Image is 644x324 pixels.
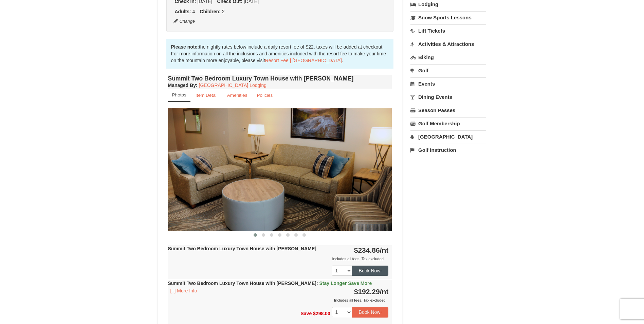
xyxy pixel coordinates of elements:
[252,89,277,102] a: Policies
[380,288,389,295] span: /nt
[223,89,252,102] a: Amenities
[354,246,389,254] strong: $234.86
[166,39,394,69] div: the nightly rates below include a daily resort fee of $22, taxes will be added at checkout. For m...
[313,311,330,316] span: $298.00
[257,93,273,98] small: Policies
[172,92,186,97] small: Photos
[300,311,312,316] span: Save
[173,18,196,25] button: Change
[192,9,195,14] span: 4
[410,144,486,156] a: Golf Instruction
[168,255,389,262] div: Includes all fees. Tax excluded.
[168,83,198,88] strong: :
[168,75,392,82] h4: Summit Two Bedroom Luxury Town House with [PERSON_NAME]
[354,288,380,295] span: $192.29
[352,266,389,276] button: Book Now!
[168,297,389,304] div: Includes all fees. Tax excluded.
[196,93,218,98] small: Item Detail
[410,130,486,143] a: [GEOGRAPHIC_DATA]
[265,58,342,63] a: Resort Fee | [GEOGRAPHIC_DATA]
[319,281,372,286] span: Stay Longer Save More
[222,9,225,14] span: 2
[168,83,196,88] span: Managed By
[410,91,486,103] a: Dining Events
[171,44,199,50] strong: Please note:
[410,117,486,130] a: Golf Membership
[380,246,389,254] span: /nt
[410,104,486,116] a: Season Passes
[410,77,486,90] a: Events
[175,9,191,14] strong: Adults:
[168,287,200,294] button: [+] More Info
[410,64,486,77] a: Golf
[410,24,486,37] a: Lift Tickets
[410,51,486,64] a: Biking
[410,38,486,50] a: Activities & Attractions
[168,108,392,231] img: 18876286-202-fb468a36.png
[352,307,389,317] button: Book Now!
[168,246,316,251] strong: Summit Two Bedroom Luxury Town House with [PERSON_NAME]
[410,11,486,24] a: Snow Sports Lessons
[199,83,266,88] a: [GEOGRAPHIC_DATA] Lodging
[200,9,220,14] strong: Children:
[227,93,247,98] small: Amenities
[168,89,190,102] a: Photos
[316,281,318,286] span: :
[168,281,372,286] strong: Summit Two Bedroom Luxury Town House with [PERSON_NAME]
[191,89,222,102] a: Item Detail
